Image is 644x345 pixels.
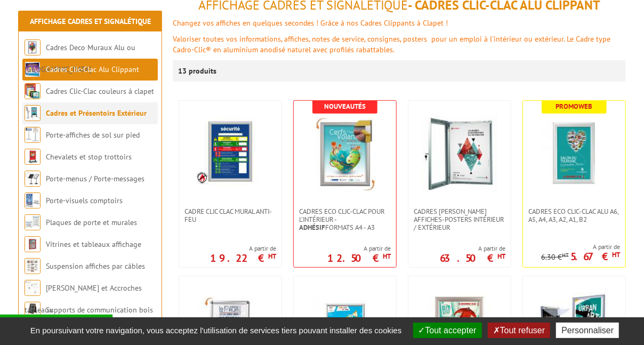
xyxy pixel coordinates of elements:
[299,223,325,232] strong: Adhésif
[46,130,140,140] a: Porte-affiches de sol sur pied
[173,34,610,54] font: Valoriser toutes vos informations, affiches, notes de service, consignes, posters pour un emploi ...
[25,214,41,230] img: Plaques de porte et murales
[299,207,391,231] span: Cadres Eco Clic-Clac pour l'intérieur - formats A4 - A3
[46,305,153,315] a: Supports de communication bois
[46,174,144,183] a: Porte-menus / Porte-messages
[179,207,281,223] a: Cadre CLIC CLAC Mural ANTI-FEU
[46,65,139,74] a: Cadres Clic-Clac Alu Clippant
[497,252,505,261] sup: HT
[556,323,619,338] button: Personnaliser (fenêtre modale)
[537,117,611,191] img: Cadres Eco Clic-Clac alu A6, A5, A4, A3, A2, A1, B2
[25,39,41,55] img: Cadres Deco Muraux Alu ou Bois
[556,102,593,111] b: Promoweb
[327,255,391,261] p: 12.50 €
[528,207,620,223] span: Cadres Eco Clic-Clac alu A6, A5, A4, A3, A2, A1, B2
[268,252,276,261] sup: HT
[25,127,41,143] img: Porte-affiches de sol sur pied
[25,43,135,74] a: Cadres Deco Muraux Alu ou [GEOGRAPHIC_DATA]
[25,326,407,335] span: En poursuivant votre navigation, vous acceptez l'utilisation de services tiers pouvant installer ...
[383,252,391,261] sup: HT
[25,283,142,315] a: [PERSON_NAME] et Accroches tableaux
[184,207,276,223] span: Cadre CLIC CLAC Mural ANTI-FEU
[308,117,382,191] img: Cadres Eco Clic-Clac pour l'intérieur - <strong>Adhésif</strong> formats A4 - A3
[488,323,550,338] button: Tout refuser
[46,261,145,271] a: Suspension affiches par câbles
[173,18,448,28] font: Changez vos affiches en quelques secondes ! Grâce à nos Cadres Clippants à Clapet !
[570,253,620,260] p: 5.67 €
[25,258,41,274] img: Suspension affiches par câbles
[25,171,41,187] img: Porte-menus / Porte-messages
[25,236,41,252] img: Vitrines et tableaux affichage
[440,255,505,261] p: 63.50 €
[25,192,41,208] img: Porte-visuels comptoirs
[46,86,154,96] a: Cadres Clic-Clac couleurs à clapet
[541,253,569,261] p: 6.30 €
[46,218,137,227] a: Plaques de porte et murales
[178,60,218,82] p: 13 produits
[413,323,482,338] button: Tout accepter
[324,102,366,111] b: Nouveautés
[25,280,41,296] img: Cimaises et Accroches tableaux
[210,244,276,253] span: A partir de
[294,207,396,231] a: Cadres Eco Clic-Clac pour l'intérieur -Adhésifformats A4 - A3
[46,152,132,162] a: Chevalets et stop trottoirs
[30,17,151,26] a: Affichage Cadres et Signalétique
[46,108,147,118] a: Cadres et Présentoirs Extérieur
[440,244,505,253] span: A partir de
[327,244,391,253] span: A partir de
[25,149,41,165] img: Chevalets et stop trottoirs
[46,196,123,205] a: Porte-visuels comptoirs
[46,239,141,249] a: Vitrines et tableaux affichage
[196,117,265,186] img: Cadre CLIC CLAC Mural ANTI-FEU
[541,243,620,251] span: A partir de
[612,250,620,259] sup: HT
[523,207,625,223] a: Cadres Eco Clic-Clac alu A6, A5, A4, A3, A2, A1, B2
[422,117,497,191] img: Cadres vitrines affiches-posters intérieur / extérieur
[562,251,569,259] sup: HT
[25,105,41,121] img: Cadres et Présentoirs Extérieur
[210,255,276,261] p: 19.22 €
[408,207,511,231] a: Cadres [PERSON_NAME] affiches-posters intérieur / extérieur
[25,83,41,99] img: Cadres Clic-Clac couleurs à clapet
[414,207,505,231] span: Cadres [PERSON_NAME] affiches-posters intérieur / extérieur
